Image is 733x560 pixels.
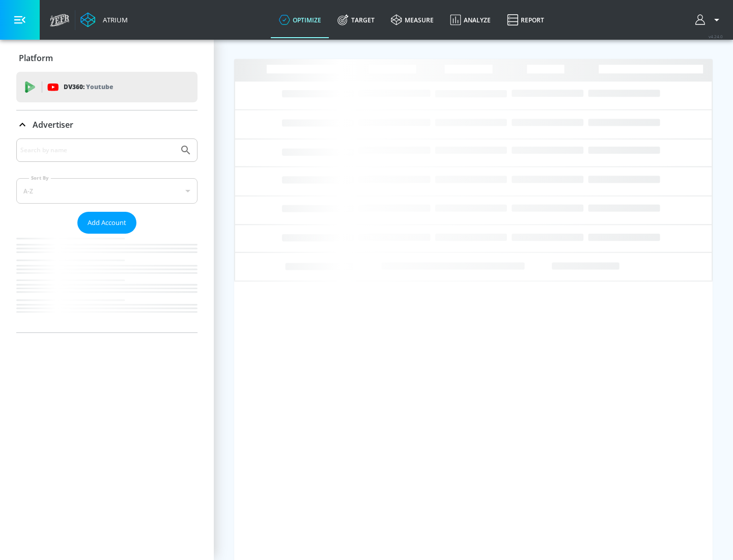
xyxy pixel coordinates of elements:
span: v 4.24.0 [709,34,723,39]
a: Report [499,2,552,38]
nav: list of Advertiser [16,234,198,332]
p: Platform [19,52,53,64]
p: Advertiser [33,119,73,130]
button: Add Account [77,212,136,234]
div: A-Z [16,178,198,204]
span: Add Account [88,217,126,229]
div: Platform [16,44,198,72]
a: Analyze [442,2,499,38]
a: optimize [271,2,329,38]
a: measure [383,2,442,38]
label: Sort By [29,175,51,181]
div: DV360: Youtube [16,72,198,102]
div: Advertiser [16,110,198,139]
p: DV360: [64,81,113,93]
p: Youtube [86,81,113,92]
input: Search by name [20,144,175,157]
div: Advertiser [16,138,198,332]
div: Atrium [99,15,128,24]
a: Atrium [80,12,128,27]
a: Target [329,2,383,38]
